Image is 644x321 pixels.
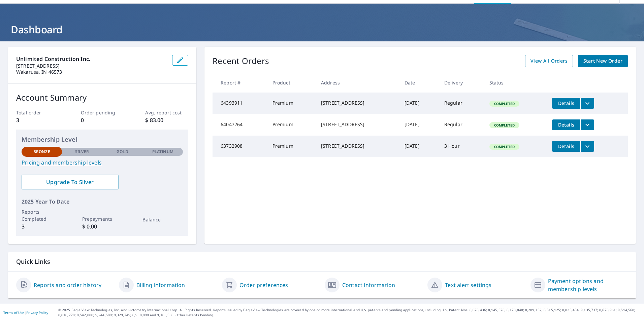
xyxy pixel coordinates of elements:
th: Status [484,73,547,93]
p: Unlimited Construction Inc. [16,55,167,63]
a: Text alert settings [445,281,491,289]
a: Terms of Use [3,310,24,315]
a: View All Orders [525,55,573,67]
p: Bronze [33,149,50,155]
p: Platinum [152,149,173,155]
div: [STREET_ADDRESS] [321,100,394,106]
span: Details [556,121,576,128]
th: Address [316,73,399,93]
span: View All Orders [530,57,568,65]
p: Quick Links [16,257,628,266]
h1: Dashboard [8,23,636,36]
p: Membership Level [22,135,183,144]
span: Completed [490,144,519,149]
p: 2025 Year To Date [22,198,183,206]
p: Silver [75,149,89,155]
a: Reports and order history [34,281,101,289]
td: [DATE] [399,114,439,136]
span: Details [556,143,576,149]
p: Avg. report cost [145,109,188,116]
a: Order preferences [239,281,288,289]
td: Regular [439,114,484,136]
th: Report # [213,73,267,93]
td: Premium [267,114,316,136]
td: 64393911 [213,93,267,114]
th: Date [399,73,439,93]
td: 64047264 [213,114,267,136]
p: Gold [117,149,128,155]
p: Prepayments [82,215,123,222]
span: Completed [490,123,519,128]
button: filesDropdownBtn-64047264 [580,119,594,130]
a: Contact information [342,281,395,289]
p: Balance [142,216,183,223]
p: 3 [16,116,59,124]
td: [DATE] [399,93,439,114]
a: Start New Order [578,55,628,67]
p: 3 [22,222,62,230]
p: Wakarusa, IN 46573 [16,69,167,75]
button: detailsBtn-64393911 [552,98,580,109]
th: Product [267,73,316,93]
td: [DATE] [399,136,439,157]
span: Start New Order [583,57,622,65]
th: Delivery [439,73,484,93]
button: filesDropdownBtn-64393911 [580,98,594,109]
div: [STREET_ADDRESS] [321,121,394,128]
p: Account Summary [16,92,188,104]
p: Order pending [81,109,124,116]
p: © 2025 Eagle View Technologies, Inc. and Pictometry International Corp. All Rights Reserved. Repo... [58,308,641,318]
p: $ 0.00 [82,222,123,230]
a: Upgrade To Silver [22,175,119,189]
p: Recent Orders [213,55,269,67]
td: Regular [439,93,484,114]
td: 3 Hour [439,136,484,157]
a: Pricing and membership levels [22,158,183,167]
div: [STREET_ADDRESS] [321,143,394,149]
p: 0 [81,116,124,124]
td: Premium [267,93,316,114]
a: Payment options and membership levels [548,277,628,293]
td: Premium [267,136,316,157]
span: Upgrade To Silver [27,178,113,186]
a: Privacy Policy [26,310,48,315]
p: Total order [16,109,59,116]
p: $ 83.00 [145,116,188,124]
span: Completed [490,101,519,106]
a: Billing information [136,281,185,289]
button: detailsBtn-63732908 [552,141,580,152]
td: 63732908 [213,136,267,157]
p: [STREET_ADDRESS] [16,63,167,69]
span: Details [556,100,576,106]
p: Reports Completed [22,208,62,222]
p: | [3,311,48,315]
button: detailsBtn-64047264 [552,119,580,130]
button: filesDropdownBtn-63732908 [580,141,594,152]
